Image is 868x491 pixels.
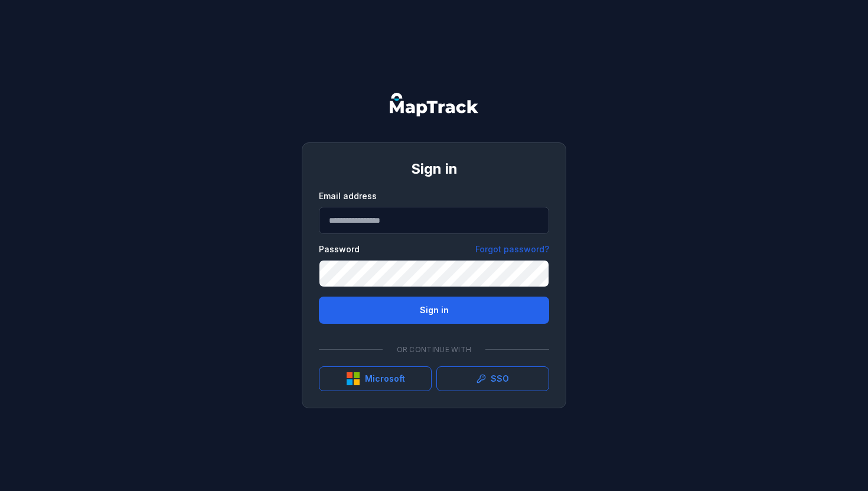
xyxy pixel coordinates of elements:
h1: Sign in [319,160,549,178]
a: SSO [436,366,549,391]
a: Forgot password? [475,243,549,255]
label: Password [319,243,360,255]
div: Or continue with [319,338,549,362]
button: Sign in [319,297,549,324]
nav: Global [371,93,497,116]
button: Microsoft [319,366,432,391]
label: Email address [319,190,377,202]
